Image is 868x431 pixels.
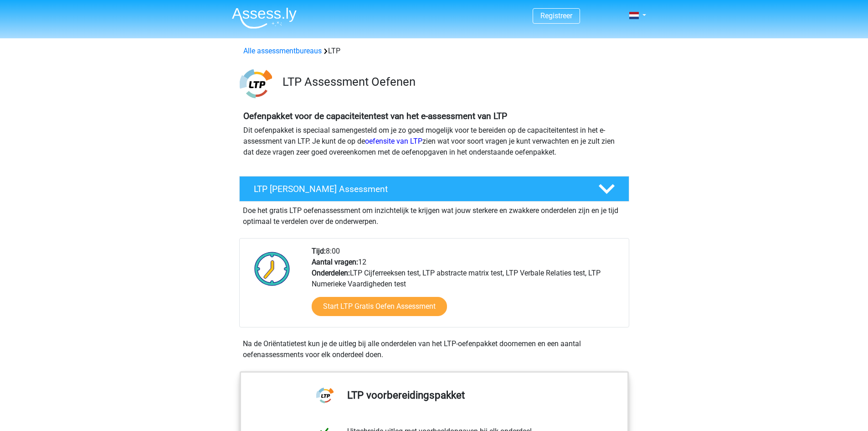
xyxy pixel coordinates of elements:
[365,137,422,145] a: oefensite van LTP
[243,125,625,158] p: Dit oefenpakket is speciaal samengesteld om je zo goed mogelijk voor te bereiden op de capaciteit...
[249,246,295,291] img: Klok
[312,269,350,277] b: Onderdelen:
[232,7,297,29] img: Assessly
[282,75,622,89] h3: LTP Assessment Oefenen
[540,11,572,20] a: Registreer
[240,68,272,100] img: ltp.png
[240,46,629,57] div: LTP
[312,247,326,255] b: Tijd:
[254,184,584,194] h4: LTP [PERSON_NAME] Assessment
[236,176,633,202] a: LTP [PERSON_NAME] Assessment
[312,258,358,266] b: Aantal vragen:
[243,47,322,55] a: Alle assessmentbureaus
[239,338,629,360] div: Na de Oriëntatietest kun je de uitleg bij alle onderdelen van het LTP-oefenpakket doornemen en ee...
[239,202,629,227] div: Doe het gratis LTP oefenassessment om inzichtelijk te krijgen wat jouw sterkere en zwakkere onder...
[305,246,628,327] div: 8:00 12 LTP Cijferreeksen test, LTP abstracte matrix test, LTP Verbale Relaties test, LTP Numerie...
[312,297,447,316] a: Start LTP Gratis Oefen Assessment
[243,111,507,121] b: Oefenpakket voor de capaciteitentest van het e-assessment van LTP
